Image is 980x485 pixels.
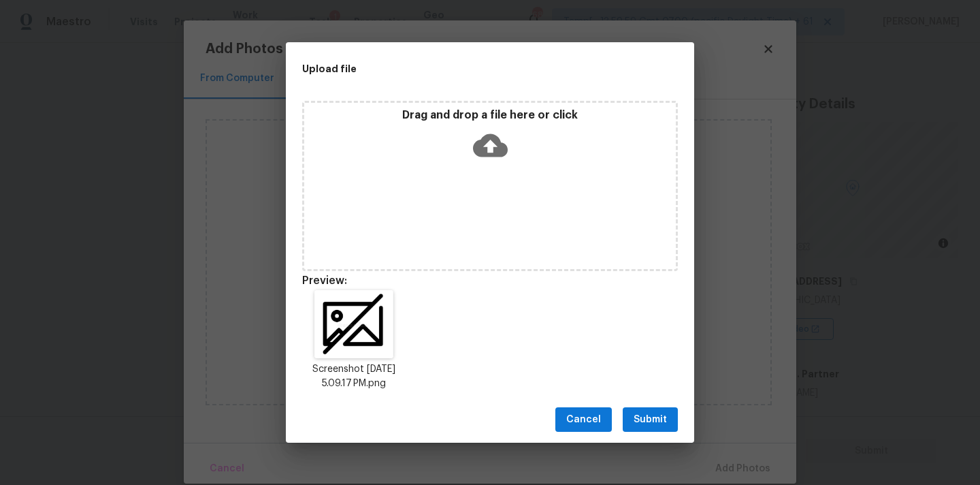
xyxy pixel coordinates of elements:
span: Submit [634,411,667,428]
img: dZk9tf7PrwW83LLrLwXKsI4AAAggggAACcQoQHD10NeDl+wTLaNCLGvaC+2Y7V9RjZduXbQgggAACCCCAwHgECI4eelGCXfBw... [314,290,393,358]
p: Drag and drop a file here or click [304,108,676,123]
span: Cancel [566,411,601,428]
p: Screenshot [DATE] 5.09.17 PM.png [302,362,406,391]
button: Cancel [555,407,612,433]
h2: Upload file [302,61,617,76]
button: Submit [623,407,678,433]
